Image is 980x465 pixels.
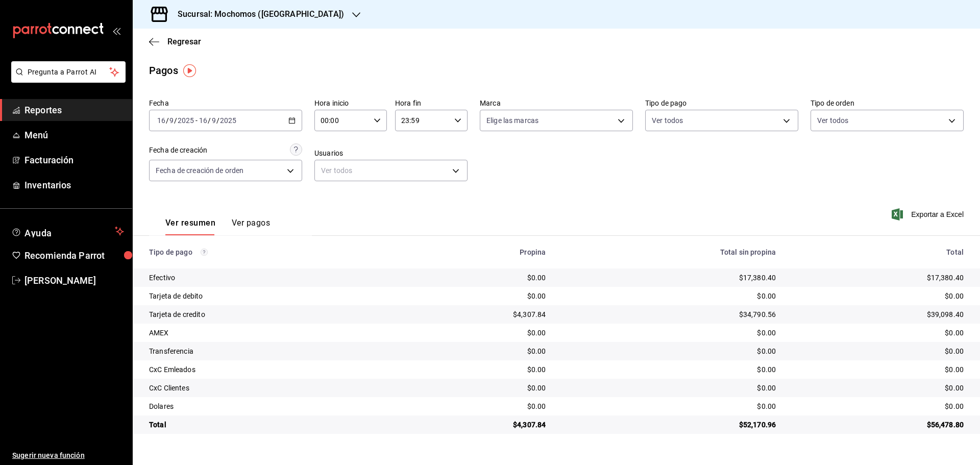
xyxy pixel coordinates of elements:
span: Recomienda Parrot [24,249,124,262]
a: Pregunta a Parrot AI [7,74,126,85]
input: ---- [219,116,237,125]
div: $0.00 [406,364,546,375]
input: ---- [177,116,194,125]
span: - [195,116,198,125]
div: $0.00 [406,401,546,411]
input: -- [211,116,216,125]
div: $17,380.40 [562,273,776,283]
div: Total [149,420,389,430]
span: Regresar [167,37,201,46]
span: Menú [24,128,124,142]
label: Tipo de pago [645,100,798,107]
div: Pagos [149,63,178,78]
span: Reportes [24,103,124,117]
label: Hora inicio [314,100,387,107]
div: Tarjeta de credito [149,309,389,320]
div: $0.00 [792,328,964,338]
div: $0.00 [562,328,776,338]
div: Dolares [149,401,389,411]
span: Ayuda [24,225,111,237]
div: Ver todos [314,160,468,181]
button: Ver resumen [165,218,215,235]
div: Efectivo [149,273,389,283]
input: -- [157,116,166,125]
div: $0.00 [792,383,964,393]
span: Elige las marcas [486,115,538,126]
div: $34,790.56 [562,309,776,320]
div: Tarjeta de debito [149,291,389,301]
span: Fecha de creación de orden [156,165,243,176]
button: Ver pagos [232,218,270,235]
div: CxC Emleados [149,364,389,375]
div: $39,098.40 [792,309,964,320]
span: / [216,116,219,125]
label: Usuarios [314,150,468,157]
div: $17,380.40 [792,273,964,283]
h3: Sucursal: Mochomos ([GEOGRAPHIC_DATA]) [169,8,344,20]
div: $0.00 [562,346,776,356]
span: / [166,116,169,125]
img: Tooltip marker [183,64,196,77]
span: Sugerir nueva función [12,450,124,461]
div: $0.00 [406,273,546,283]
div: CxC Clientes [149,383,389,393]
label: Fecha [149,100,302,107]
label: Marca [480,100,633,107]
div: $56,478.80 [792,420,964,430]
div: $0.00 [562,401,776,411]
div: $52,170.96 [562,420,776,430]
div: Total [792,248,964,256]
button: open_drawer_menu [112,27,120,35]
span: Facturación [24,153,124,167]
button: Regresar [149,37,201,46]
input: -- [199,116,208,125]
div: Tipo de pago [149,248,389,256]
button: Pregunta a Parrot AI [11,61,126,83]
span: Inventarios [24,178,124,192]
label: Tipo de orden [811,100,964,107]
div: $0.00 [406,383,546,393]
label: Hora fin [395,100,468,107]
div: $0.00 [792,401,964,411]
svg: Los pagos realizados con Pay y otras terminales son montos brutos. [201,249,208,256]
div: $0.00 [406,346,546,356]
div: Total sin propina [562,248,776,256]
div: $0.00 [562,364,776,375]
div: Propina [406,248,546,256]
div: Fecha de creación [149,145,207,156]
div: navigation tabs [165,218,270,235]
div: $0.00 [406,328,546,338]
button: Exportar a Excel [894,208,964,221]
span: / [174,116,177,125]
div: $4,307.84 [406,309,546,320]
span: Pregunta a Parrot AI [28,67,110,78]
div: $0.00 [792,364,964,375]
span: Ver todos [817,115,848,126]
span: / [208,116,211,125]
span: [PERSON_NAME] [24,274,124,287]
div: $4,307.84 [406,420,546,430]
div: $0.00 [406,291,546,301]
div: Transferencia [149,346,389,356]
div: $0.00 [562,291,776,301]
div: AMEX [149,328,389,338]
span: Ver todos [652,115,683,126]
div: $0.00 [562,383,776,393]
input: -- [169,116,174,125]
div: $0.00 [792,291,964,301]
div: $0.00 [792,346,964,356]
